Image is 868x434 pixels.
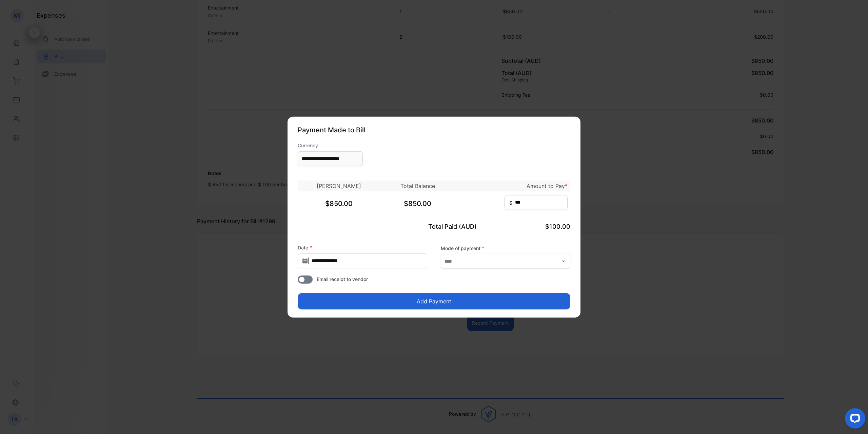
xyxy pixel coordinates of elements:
[389,222,479,231] p: Total Paid (AUD)
[456,182,568,190] p: Amount to Pay
[298,182,379,190] p: [PERSON_NAME]
[840,405,868,434] iframe: LiveChat chat widget
[298,244,427,251] label: Date
[298,141,363,149] label: Currency
[545,223,570,230] span: $100.00
[298,125,570,135] p: Payment Made to Bill
[404,199,431,207] span: $850.00
[441,244,570,251] label: Mode of payment
[325,199,353,207] span: $850.00
[298,293,570,309] button: Add Payment
[317,276,368,283] span: Email receipt to vendor
[509,199,512,206] span: $
[385,182,450,190] p: Total Balance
